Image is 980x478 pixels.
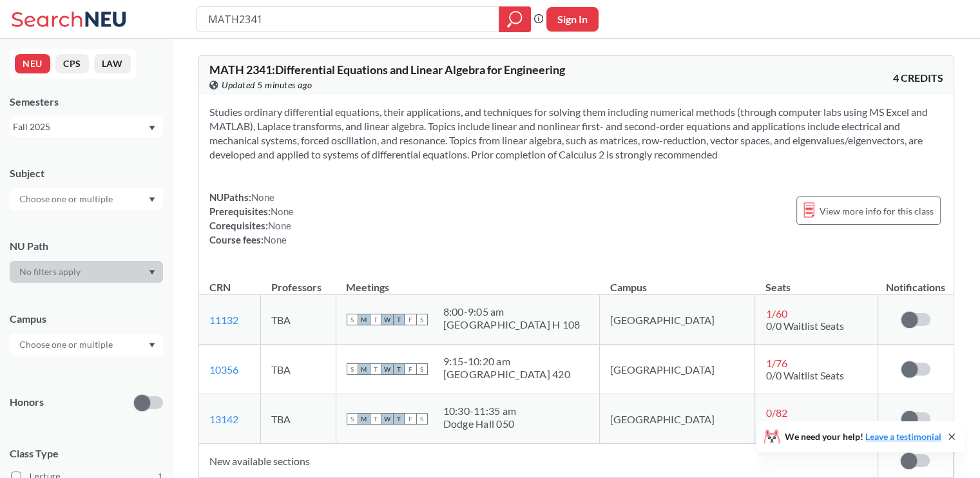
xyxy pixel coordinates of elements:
[55,54,89,73] button: CPS
[336,267,600,295] th: Meetings
[10,446,163,461] span: Class Type
[271,206,294,217] span: None
[370,314,381,325] span: T
[765,419,843,431] span: 0/0 Waitlist Seats
[149,197,155,202] svg: Dropdown arrow
[893,71,943,85] span: 4 CREDITS
[600,345,755,394] td: [GEOGRAPHIC_DATA]
[209,62,565,77] span: MATH 2341 : Differential Equations and Linear Algebra for Engineering
[765,369,843,381] span: 0/0 Waitlist Seats
[765,406,787,419] span: 0 / 82
[209,105,943,162] section: Studies ordinary differential equations, their applications, and techniques for solving them incl...
[10,334,163,356] div: Dropdown arrow
[251,191,274,203] span: None
[765,320,843,332] span: 0/0 Waitlist Seats
[405,363,416,375] span: F
[370,413,381,425] span: T
[765,307,787,320] span: 1 / 60
[94,54,131,73] button: LAW
[264,234,287,245] span: None
[209,363,238,376] a: 10356
[358,314,370,325] span: M
[149,343,155,348] svg: Dropdown arrow
[393,413,405,425] span: T
[878,267,953,295] th: Notifications
[381,413,393,425] span: W
[222,78,312,92] span: Updated 5 minutes ago
[443,368,570,381] div: [GEOGRAPHIC_DATA] 420
[13,337,121,352] input: Choose one or multiple
[209,314,238,326] a: 11132
[785,432,941,441] span: We need your help!
[443,417,517,430] div: Dodge Hall 050
[207,8,490,30] input: Class, professor, course number, "phrase"
[443,305,581,318] div: 8:00 - 9:05 am
[10,117,163,137] div: Fall 2025Dropdown arrow
[600,267,755,295] th: Campus
[15,54,50,73] button: NEU
[10,312,163,326] div: Campus
[405,314,416,325] span: F
[416,363,428,375] span: S
[10,166,163,180] div: Subject
[209,280,231,294] div: CRN
[820,203,934,219] span: View more info for this class
[13,191,121,207] input: Choose one or multiple
[268,220,291,231] span: None
[13,120,148,134] div: Fall 2025
[10,395,44,410] p: Honors
[443,355,570,368] div: 9:15 - 10:20 am
[149,270,155,275] svg: Dropdown arrow
[416,413,428,425] span: S
[393,314,405,325] span: T
[755,267,878,295] th: Seats
[405,413,416,425] span: F
[347,413,358,425] span: S
[865,431,941,442] a: Leave a testimonial
[347,363,358,375] span: S
[381,363,393,375] span: W
[381,314,393,325] span: W
[10,239,163,253] div: NU Path
[370,363,381,375] span: T
[199,444,878,478] td: New available sections
[10,95,163,109] div: Semesters
[393,363,405,375] span: T
[358,413,370,425] span: M
[149,126,155,131] svg: Dropdown arrow
[209,190,294,247] div: NUPaths: Prerequisites: Corequisites: Course fees:
[261,394,336,444] td: TBA
[261,345,336,394] td: TBA
[600,394,755,444] td: [GEOGRAPHIC_DATA]
[416,314,428,325] span: S
[10,261,163,283] div: Dropdown arrow
[358,363,370,375] span: M
[443,318,581,331] div: [GEOGRAPHIC_DATA] H 108
[10,188,163,210] div: Dropdown arrow
[347,314,358,325] span: S
[209,413,238,425] a: 13142
[499,6,531,32] div: magnifying glass
[765,357,787,369] span: 1 / 76
[443,405,517,417] div: 10:30 - 11:35 am
[600,295,755,345] td: [GEOGRAPHIC_DATA]
[261,295,336,345] td: TBA
[261,267,336,295] th: Professors
[546,7,599,32] button: Sign In
[507,10,523,28] svg: magnifying glass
